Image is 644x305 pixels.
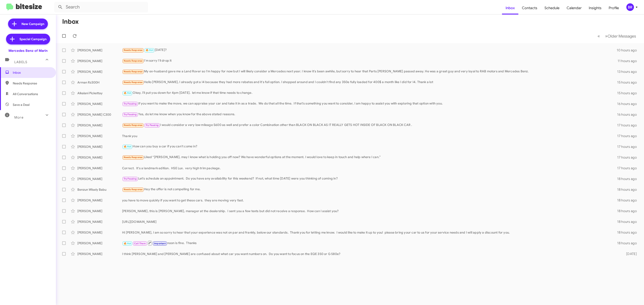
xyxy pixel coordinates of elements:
div: 16 hours ago [617,112,640,117]
div: [PERSON_NAME] [77,209,122,213]
div: I think [PERSON_NAME] and [PERSON_NAME] are confused about what car you want numbers on. Do you w... [122,252,617,256]
div: [URL][DOMAIN_NAME] [122,219,617,224]
div: 18 hours ago [617,241,640,245]
div: Yes, do let me know when you know for the above stated reasons. [122,112,617,117]
div: 13 hours ago [617,69,640,74]
span: Inbox [13,70,51,75]
span: « [597,33,600,39]
div: [PERSON_NAME] C300 [77,112,122,117]
span: Needs Response [124,156,143,159]
span: Older Messages [608,34,636,39]
button: BR [623,3,639,11]
span: Needs Response [124,59,143,62]
div: Correct. It's a landmark edition. HSE Lux. very high trim package. [122,166,617,170]
a: Special Campaign [6,34,50,44]
a: Insights [585,2,605,15]
div: Thank you [122,134,617,138]
div: 11 hours ago [617,59,640,63]
a: New Campaign [8,19,48,29]
div: [PERSON_NAME] [77,177,122,181]
a: Contacts [518,2,541,15]
span: 🔥 Hot [124,242,131,245]
div: you have to move quickly if you want to get these cars. they are moving very fast. [122,198,617,203]
div: 18 hours ago [617,187,640,192]
nav: Page navigation example [595,31,639,41]
div: 18 hours ago [617,177,640,181]
div: [PERSON_NAME] [77,134,122,138]
div: [PERSON_NAME] [77,252,122,256]
div: 17 hours ago [617,144,640,149]
a: Calendar [563,2,585,15]
div: 17 hours ago [617,166,640,170]
div: BR [626,3,634,11]
div: noon is fine. Thanks [122,240,617,246]
div: Liked “[PERSON_NAME], may I know what is holding you off now? We have wonderful options at the mo... [122,155,617,160]
div: If you want to make the move, we can appraise your car and take it in as a trade. We do that all ... [122,101,617,106]
span: 🔥 Hot [124,145,131,148]
div: Mercedes Benz of Marin [8,48,48,53]
div: How can you buy a car if you can't come in? [122,144,617,149]
div: Arman Rz300H [77,80,122,85]
div: [PERSON_NAME] [77,69,122,74]
span: Needs Response [124,124,143,127]
div: Let's schedule an appointment. Do you have any availability for this weekend? If not, what time [... [122,176,617,181]
div: 18 hours ago [617,230,640,235]
div: 18 hours ago [617,219,640,224]
div: Hello [PERSON_NAME], I already got a I4 because they had more rebates and it's full option. I sho... [122,80,617,85]
div: 16 hours ago [617,102,640,106]
div: Alkalani Pickettay [77,91,122,95]
div: [PERSON_NAME] [77,123,122,127]
span: Needs Response [124,81,143,84]
div: Okay, i'll put you down for 4pm [DATE]. let me know if that time needs to change. [122,90,617,96]
span: Try Pausing [124,177,137,180]
div: [DATE] [617,252,640,256]
span: All Conversations [13,92,38,96]
div: 15 hours ago [617,91,640,95]
span: Needs Response [124,70,143,73]
div: 18 hours ago [617,198,640,203]
div: [PERSON_NAME] [77,241,122,245]
div: I'm sorry I'll drop it [122,58,617,63]
div: [DATE]? [122,48,617,53]
div: [PERSON_NAME] [77,102,122,106]
span: Special Campaign [19,37,47,41]
div: [PERSON_NAME] [77,48,122,52]
div: [PERSON_NAME], this is [PERSON_NAME], manager at the dealership. I sent you a few texts but did n... [122,209,617,213]
a: Profile [605,2,623,15]
div: 17 hours ago [617,155,640,160]
div: [PERSON_NAME] [77,166,122,170]
h1: Inbox [62,18,79,25]
div: [PERSON_NAME] [77,230,122,235]
div: My ex-husband gave me a Land Rover so I'm happy for now but I will likely consider a Mercedes nex... [122,69,617,74]
button: Next [602,31,639,41]
div: 18 hours ago [617,209,640,213]
div: I would consider a very low mileage S600 as well and prefer a color Combination other than BLACK ... [122,123,617,128]
div: Hey the offer is not compelling for me. [122,187,617,192]
span: Try Pausing [146,124,159,127]
div: [PERSON_NAME] [77,155,122,160]
span: Needs Response [124,188,143,191]
div: 17 hours ago [617,134,640,138]
span: Needs Response [124,49,143,52]
span: Try Pausing [124,102,137,105]
div: 17 hours ago [617,123,640,127]
a: Inbox [502,2,518,15]
span: Labels [14,60,27,64]
span: Needs Response [13,81,51,86]
span: Try Pausing [124,113,137,116]
span: 🔥 Hot [146,49,153,52]
span: More [14,115,23,119]
div: Benzun Wisely Babu [77,187,122,192]
div: [PERSON_NAME] [77,59,122,63]
span: 🔥 Hot [124,92,131,94]
div: 10 hours ago [617,48,640,52]
span: Call Them [134,242,146,245]
span: New Campaign [21,22,44,26]
div: [PERSON_NAME] [77,198,122,203]
div: 15 hours ago [617,80,640,85]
